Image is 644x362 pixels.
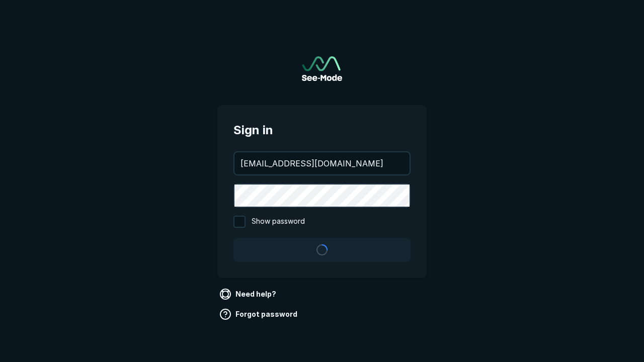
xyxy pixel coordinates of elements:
a: Go to sign in [302,56,342,81]
span: Sign in [233,121,411,139]
span: Show password [252,216,305,228]
img: See-Mode Logo [302,56,342,81]
input: your@email.com [234,152,410,174]
a: Forgot password [217,306,301,322]
a: Need help? [217,286,280,302]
